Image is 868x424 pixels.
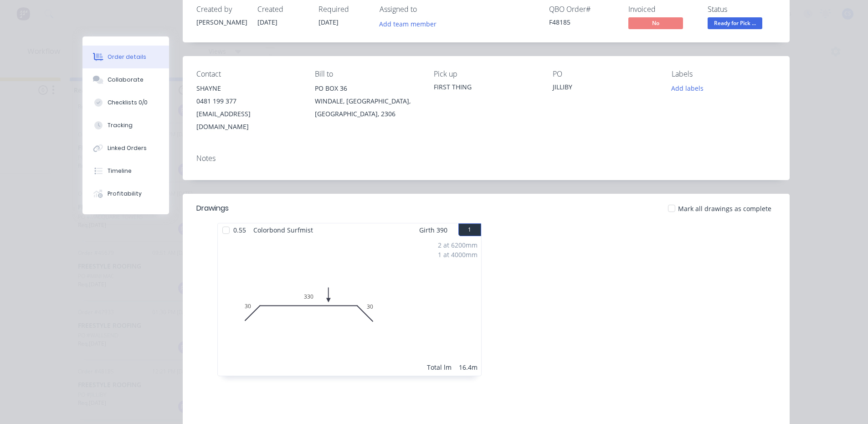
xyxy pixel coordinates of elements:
span: Colorbond Surfmist [250,223,317,237]
div: 030330302 at 6200mm1 at 4000mmTotal lm16.4m [218,237,481,376]
div: Created by [196,5,247,14]
div: Collaborate [108,76,144,84]
button: Collaborate [82,68,169,91]
div: WINDALE, [GEOGRAPHIC_DATA], [GEOGRAPHIC_DATA], 2306 [315,95,419,120]
span: Mark all drawings as complete [678,204,771,213]
div: 16.4m [459,362,478,372]
div: Drawings [196,203,229,214]
div: Notes [196,154,776,163]
button: Checklists 0/0 [82,91,169,114]
span: [DATE] [318,18,339,26]
div: Pick up [434,70,538,78]
div: Created [257,5,308,14]
div: Order details [108,53,146,61]
div: SHAYNE0481 199 377[EMAIL_ADDRESS][DOMAIN_NAME] [196,82,301,133]
div: Timeline [108,167,132,175]
div: Contact [196,70,301,78]
div: 1 at 4000mm [438,250,478,259]
div: Assigned to [380,5,471,14]
div: Tracking [108,121,133,129]
span: Girth 390 [419,223,447,237]
button: Linked Orders [82,137,169,160]
div: Invoiced [628,5,697,14]
span: Ready for Pick ... [708,17,762,29]
div: Labels [672,70,776,78]
div: Profitability [108,190,142,198]
span: 0.55 [230,223,250,237]
div: [PERSON_NAME] [196,17,247,27]
div: 0481 199 377 [196,95,301,108]
button: 1 [458,223,481,236]
div: [EMAIL_ADDRESS][DOMAIN_NAME] [196,108,301,133]
span: [DATE] [257,18,277,26]
div: JILLIBY [553,82,657,95]
div: QBO Order # [549,5,617,14]
div: PO BOX 36WINDALE, [GEOGRAPHIC_DATA], [GEOGRAPHIC_DATA], 2306 [315,82,419,120]
div: Checklists 0/0 [108,98,148,107]
button: Profitability [82,182,169,205]
div: PO BOX 36 [315,82,419,95]
button: Timeline [82,160,169,182]
div: Required [318,5,369,14]
button: Add labels [667,82,709,94]
button: Ready for Pick ... [708,17,762,31]
button: Add team member [380,17,442,30]
button: Add team member [374,17,441,30]
button: Order details [82,46,169,68]
div: Linked Orders [108,144,147,152]
div: SHAYNE [196,82,301,95]
div: F48185 [549,17,617,27]
span: No [628,17,683,29]
div: Status [708,5,776,14]
div: Bill to [315,70,419,78]
div: PO [553,70,657,78]
div: FIRST THING [434,82,538,92]
div: Total lm [427,362,452,372]
div: 2 at 6200mm [438,240,478,250]
button: Tracking [82,114,169,137]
